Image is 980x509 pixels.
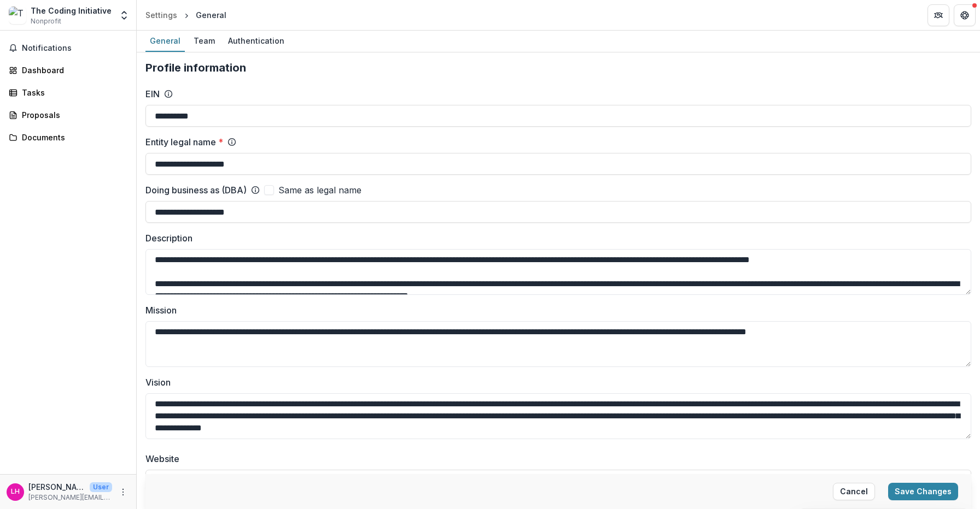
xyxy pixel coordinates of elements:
[9,7,26,24] img: The Coding Initiative
[28,493,112,502] p: [PERSON_NAME][EMAIL_ADDRESS][DOMAIN_NAME]
[22,109,123,121] div: Proposals
[224,31,289,52] a: Authentication
[11,488,20,495] div: Lydia Hagen
[116,486,130,499] button: More
[22,64,123,76] div: Dashboard
[189,33,219,49] div: Team
[141,7,231,23] nav: breadcrumb
[31,5,112,16] div: The Coding Initiative
[145,135,223,149] label: Entity legal name
[833,483,875,500] button: Cancel
[4,61,132,79] a: Dashboard
[145,33,185,49] div: General
[145,184,247,197] label: Doing business as (DBA)
[145,87,160,100] label: EIN
[954,4,976,26] button: Get Help
[145,61,971,74] h2: Profile information
[224,33,289,49] div: Authentication
[4,128,132,146] a: Documents
[4,39,132,57] button: Notifications
[278,184,361,197] span: Same as legal name
[145,376,965,389] label: Vision
[28,481,85,493] p: [PERSON_NAME]
[22,87,123,98] div: Tasks
[145,9,177,21] div: Settings
[116,4,132,26] button: Open entity switcher
[888,483,958,500] button: Save Changes
[141,7,182,23] a: Settings
[145,304,965,317] label: Mission
[90,482,112,492] p: User
[145,31,185,52] a: General
[189,31,219,52] a: Team
[31,16,61,26] span: Nonprofit
[145,232,965,245] label: Description
[4,106,132,124] a: Proposals
[145,452,965,465] label: Website
[196,9,226,21] div: General
[22,44,127,53] span: Notifications
[927,4,949,26] button: Partners
[22,132,123,143] div: Documents
[4,84,132,102] a: Tasks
